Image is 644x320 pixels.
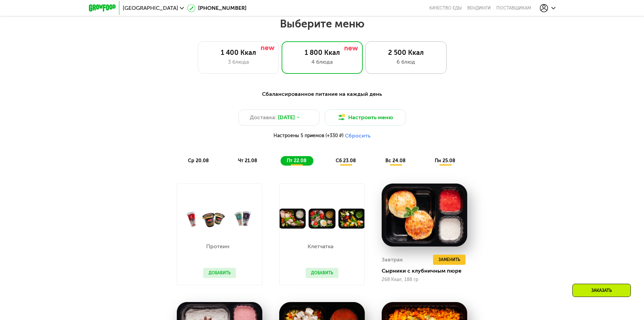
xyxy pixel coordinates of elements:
span: Заменить [438,256,460,263]
span: вс 24.08 [385,158,406,164]
span: Настроены 5 приемов (+330 ₽) [273,133,343,138]
div: 1 400 Ккал [205,48,272,57]
button: Настроить меню [325,109,406,126]
button: Заменить [433,255,466,265]
div: Сбалансированное питание на каждый день [122,90,522,99]
a: [PHONE_NUMBER] [187,4,246,12]
button: Добавить [203,268,236,278]
div: Заказать [572,284,631,297]
span: сб 23.08 [336,158,356,164]
div: 268 Ккал, 188 гр [382,277,467,282]
span: пт 22.08 [287,158,307,164]
span: [GEOGRAPHIC_DATA] [123,5,178,11]
span: чт 21.08 [238,158,257,164]
h2: Выберите меню [22,17,622,30]
button: Сбросить [345,132,371,139]
div: 4 блюда [289,58,356,66]
p: Клетчатка [306,244,335,249]
a: Вендинги [467,5,491,11]
a: Качество еды [429,5,462,11]
p: Протеин [203,244,233,249]
button: Добавить [306,268,338,278]
div: 2 500 Ккал [373,48,439,57]
span: [DATE] [278,113,295,122]
div: 3 блюда [205,58,272,66]
span: ср 20.08 [188,158,209,164]
div: поставщикам [496,5,531,11]
div: 1 800 Ккал [289,48,356,57]
span: Доставка: [250,113,277,122]
div: 6 блюд [373,58,439,66]
div: Сырники с клубничным пюре [382,268,473,274]
div: Завтрак [382,255,403,265]
span: пн 25.08 [435,158,455,164]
